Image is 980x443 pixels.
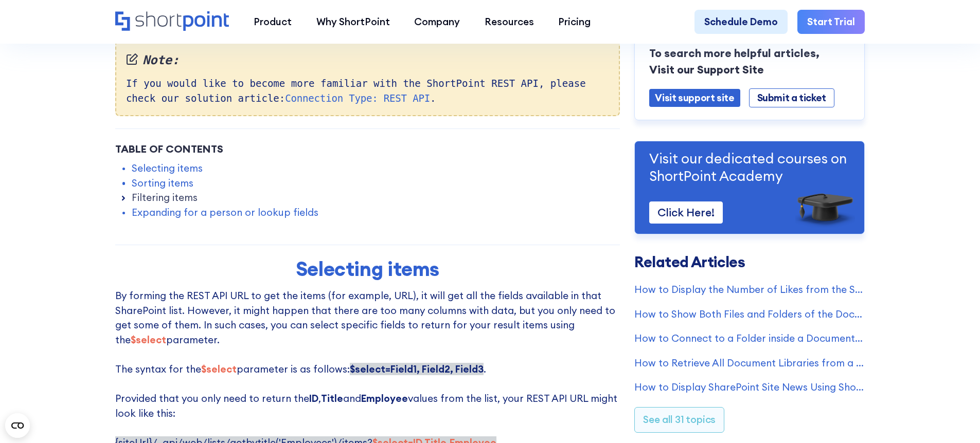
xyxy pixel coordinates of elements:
[795,324,980,443] iframe: Chat Widget
[201,363,237,375] strong: $select
[649,149,850,184] p: Visit our dedicated courses on ShortPoint Academy
[749,88,834,107] a: Submit a ticket
[126,51,609,70] em: Note:
[472,10,546,34] a: Resources
[649,88,740,106] a: Visit support site
[241,10,304,34] a: Product
[634,380,865,395] a: How to Display SharePoint Site News Using ShortPoint REST API Connection Type
[694,10,788,34] a: Schedule Demo
[309,392,318,404] strong: ID
[558,14,591,29] div: Pricing
[485,14,534,29] div: Resources
[115,11,229,32] a: Home
[649,45,850,78] p: To search more helpful articles, Visit our Support Site
[797,10,865,34] a: Start Trial
[5,413,30,438] button: Open CMP widget
[316,14,390,29] div: Why ShortPoint
[254,14,292,29] div: Product
[350,363,484,375] strong: $select=Field1, Field2, Field3
[414,14,460,29] div: Company
[634,306,865,321] a: How to Show Both Files and Folders of the Document Library in a ShortPoint Element
[132,205,318,220] a: Expanding for a person or lookup fields
[115,41,620,116] div: If you would like to become more familiar with the ShortPoint REST API, please check our solution...
[546,10,603,34] a: Pricing
[115,141,620,157] div: Table of Contents
[634,407,724,432] a: See all 31 topics
[174,257,560,280] h2: Selecting items
[131,334,166,346] strong: $select
[402,10,472,34] a: Company
[634,255,865,270] h3: Related Articles
[634,355,865,370] a: How to Retrieve All Document Libraries from a Site Collection Using ShortPoint Connect
[321,392,343,404] strong: Title
[634,331,865,346] a: How to Connect to a Folder inside a Document Library Using REST API
[304,10,402,34] a: Why ShortPoint
[361,392,408,404] strong: Employee
[285,93,430,104] a: Connection Type: REST API
[649,201,723,223] a: Click Here!
[132,176,193,191] a: Sorting items
[132,190,198,205] a: Filtering items
[634,282,865,297] a: How to Display the Number of Likes from the SharePoint List Items
[132,161,203,176] a: Selecting items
